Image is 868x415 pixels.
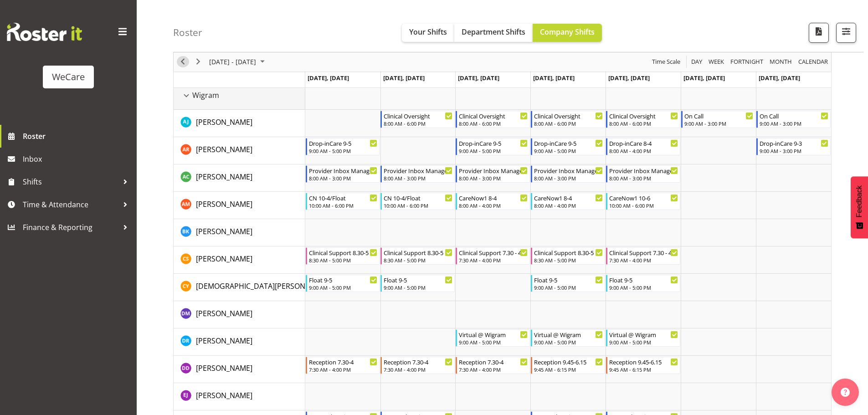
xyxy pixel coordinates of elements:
div: On Call [684,111,753,120]
span: [PERSON_NAME] [196,172,252,182]
div: 8:00 AM - 3:00 PM [609,174,678,182]
div: Provider Inbox Management [309,166,378,175]
img: help-xxl-2.png [841,388,850,397]
div: Christianna Yu"s event - Float 9-5 Begin From Thursday, October 9, 2025 at 9:00:00 AM GMT+13:00 E... [531,275,605,292]
div: Float 9-5 [309,275,378,284]
div: Clinical Oversight [609,111,678,120]
span: Inbox [23,152,132,166]
div: Reception 7.30-4 [309,357,378,366]
div: Reception 9.45-6.15 [609,357,678,366]
div: 8:00 AM - 4:00 PM [459,202,528,209]
button: Previous [177,56,189,68]
div: Catherine Stewart"s event - Clinical Support 7.30 - 4 Begin From Friday, October 10, 2025 at 7:30... [606,247,680,265]
button: October 2025 [208,56,269,68]
div: 9:45 AM - 6:15 PM [534,366,603,373]
button: Company Shifts [533,24,602,42]
div: 8:00 AM - 4:00 PM [609,147,678,154]
span: Day [690,56,703,68]
div: Drop-inCare 9-5 [459,138,528,148]
div: 7:30 AM - 4:00 PM [609,256,678,264]
span: [PERSON_NAME] [196,254,252,264]
span: Your Shifts [409,27,447,37]
div: Provider Inbox Management [609,166,678,175]
div: 8:00 AM - 4:00 PM [534,202,603,209]
div: 8:00 AM - 3:00 PM [384,174,452,182]
div: Ashley Mendoza"s event - CN 10-4/Float Begin From Monday, October 6, 2025 at 10:00:00 AM GMT+13:0... [306,193,380,210]
td: Ashley Mendoza resource [174,192,305,219]
div: Virtual @ Wigram [534,330,603,339]
div: 8:00 AM - 6:00 PM [534,120,603,127]
button: Filter Shifts [836,23,856,43]
a: [PERSON_NAME] [196,308,252,319]
div: Clinical Oversight [384,111,452,120]
div: 10:00 AM - 6:00 PM [609,202,678,209]
td: Deepti Mahajan resource [174,301,305,328]
div: Demi Dumitrean"s event - Reception 7.30-4 Begin From Wednesday, October 8, 2025 at 7:30:00 AM GMT... [456,357,530,374]
button: Timeline Day [690,56,704,68]
button: Download a PDF of the roster according to the set date range. [809,23,829,43]
div: 8:30 AM - 5:00 PM [309,256,378,264]
div: Drop-inCare 8-4 [609,138,678,148]
span: [PERSON_NAME] [196,117,252,127]
div: Andrew Casburn"s event - Provider Inbox Management Begin From Friday, October 10, 2025 at 8:00:00... [606,165,680,183]
span: [PERSON_NAME] [196,336,252,346]
div: Catherine Stewart"s event - Clinical Support 8.30-5 Begin From Thursday, October 9, 2025 at 8:30:... [531,247,605,265]
div: Provider Inbox Management [384,166,452,175]
span: Fortnight [729,56,764,68]
div: Demi Dumitrean"s event - Reception 7.30-4 Begin From Tuesday, October 7, 2025 at 7:30:00 AM GMT+1... [380,357,455,374]
button: Fortnight [729,56,765,68]
div: Catherine Stewart"s event - Clinical Support 7.30 - 4 Begin From Wednesday, October 8, 2025 at 7:... [456,247,530,265]
div: 9:00 AM - 5:00 PM [534,284,603,291]
div: Reception 7.30-4 [459,357,528,366]
div: 8:00 AM - 3:00 PM [459,174,528,182]
div: CareNow1 10-6 [609,193,678,202]
div: 10:00 AM - 6:00 PM [309,202,378,209]
div: 9:00 AM - 3:00 PM [760,120,828,127]
span: [PERSON_NAME] [196,144,252,154]
div: Provider Inbox Management [459,166,528,175]
button: Your Shifts [402,24,454,42]
div: Float 9-5 [534,275,603,284]
span: [PERSON_NAME] [196,363,252,373]
div: 9:00 AM - 5:00 PM [459,338,528,346]
div: 9:00 AM - 5:00 PM [459,147,528,154]
div: AJ Jones"s event - On Call Begin From Saturday, October 11, 2025 at 9:00:00 AM GMT+13:00 Ends At ... [681,111,755,128]
div: Clinical Support 8.30-5 [309,248,378,257]
div: CareNow1 8-4 [459,193,528,202]
div: On Call [760,111,828,120]
div: Andrew Casburn"s event - Provider Inbox Management Begin From Thursday, October 9, 2025 at 8:00:0... [531,165,605,183]
span: [DATE], [DATE] [683,74,725,82]
a: [PERSON_NAME] [196,199,252,210]
div: 8:00 AM - 6:00 PM [609,120,678,127]
div: Float 9-5 [609,275,678,284]
div: AJ Jones"s event - On Call Begin From Sunday, October 12, 2025 at 9:00:00 AM GMT+13:00 Ends At Su... [756,111,831,128]
span: Week [708,56,725,68]
div: Clinical Support 8.30-5 [534,248,603,257]
div: 9:00 AM - 3:00 PM [684,120,753,127]
div: 8:00 AM - 3:00 PM [309,174,378,182]
div: Ashley Mendoza"s event - CareNow1 8-4 Begin From Wednesday, October 8, 2025 at 8:00:00 AM GMT+13:... [456,193,530,210]
td: Andrea Ramirez resource [174,137,305,164]
div: October 06 - 12, 2025 [206,52,270,72]
div: Andrew Casburn"s event - Provider Inbox Management Begin From Monday, October 6, 2025 at 8:00:00 ... [306,165,380,183]
div: Demi Dumitrean"s event - Reception 7.30-4 Begin From Monday, October 6, 2025 at 7:30:00 AM GMT+13... [306,357,380,374]
a: [PERSON_NAME] [196,226,252,237]
td: Andrew Casburn resource [174,164,305,192]
div: Andrea Ramirez"s event - Drop-inCare 9-3 Begin From Sunday, October 12, 2025 at 9:00:00 AM GMT+13... [756,138,831,155]
div: Christianna Yu"s event - Float 9-5 Begin From Monday, October 6, 2025 at 9:00:00 AM GMT+13:00 End... [306,275,380,292]
div: Demi Dumitrean"s event - Reception 9.45-6.15 Begin From Thursday, October 9, 2025 at 9:45:00 AM G... [531,357,605,374]
div: 7:30 AM - 4:00 PM [459,366,528,373]
div: 8:00 AM - 3:00 PM [534,174,603,182]
div: Andrea Ramirez"s event - Drop-inCare 8-4 Begin From Friday, October 10, 2025 at 8:00:00 AM GMT+13... [606,138,680,155]
span: Roster [23,129,132,143]
button: Month [797,56,830,68]
div: AJ Jones"s event - Clinical Oversight Begin From Thursday, October 9, 2025 at 8:00:00 AM GMT+13:0... [531,111,605,128]
button: Next [192,56,205,68]
td: AJ Jones resource [174,110,305,137]
a: [PERSON_NAME] [196,117,252,128]
button: Timeline Month [768,56,794,68]
div: 9:00 AM - 5:00 PM [534,338,603,346]
div: Catherine Stewart"s event - Clinical Support 8.30-5 Begin From Monday, October 6, 2025 at 8:30:00... [306,247,380,265]
div: previous period [175,52,190,72]
div: Andrea Ramirez"s event - Drop-inCare 9-5 Begin From Monday, October 6, 2025 at 9:00:00 AM GMT+13:... [306,138,380,155]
